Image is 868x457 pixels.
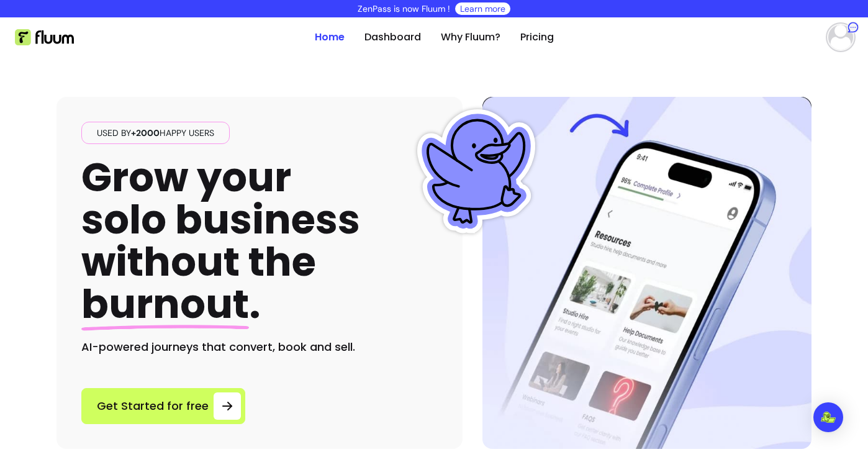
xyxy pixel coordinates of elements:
span: +2000 [131,127,160,138]
img: avatar [828,25,853,50]
h2: AI-powered journeys that convert, book and sell. [81,338,438,356]
img: Fluum Duck sticker [414,109,538,233]
h1: Grow your solo business without the . [81,156,360,326]
img: Hero [482,97,811,449]
a: Learn more [460,2,505,15]
img: Fluum Logo [15,29,74,45]
p: ZenPass is now Fluum ! [358,2,450,15]
div: Open Intercom Messenger [813,402,843,432]
span: Used by happy users [92,127,219,139]
a: Home [315,30,345,45]
a: Get Started for free [81,388,245,424]
button: avatar [823,25,853,50]
a: Pricing [520,30,554,45]
span: Get Started for free [97,397,209,415]
span: burnout [81,276,249,332]
a: Dashboard [364,30,421,45]
a: Why Fluum? [441,30,500,45]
